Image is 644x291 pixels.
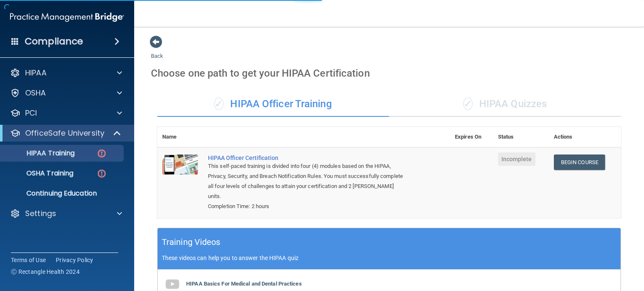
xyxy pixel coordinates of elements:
h5: Training Videos [162,235,221,250]
a: HIPAA Officer Certification [208,155,408,161]
a: Terms of Use [11,256,46,264]
p: These videos can help you to answer the HIPAA quiz [162,255,616,261]
div: This self-paced training is divided into four (4) modules based on the HIPAA, Privacy, Security, ... [208,161,408,201]
a: HIPAA [10,68,122,78]
th: Status [493,127,549,147]
img: danger-circle.6113f641.png [96,168,107,179]
a: Begin Course [554,155,605,170]
p: OfficeSafe University [25,128,104,138]
p: Continuing Education [5,189,120,198]
span: Incomplete [498,152,535,166]
a: Privacy Policy [56,256,93,264]
span: ✓ [214,98,223,110]
p: OSHA Training [5,169,73,178]
div: HIPAA Officer Training [157,92,389,117]
p: PCI [25,108,37,118]
a: OfficeSafe University [10,128,122,138]
h4: Compliance [25,36,83,47]
div: Choose one path to get your HIPAA Certification [151,61,627,85]
span: Ⓒ Rectangle Health 2024 [11,268,80,276]
a: Back [151,43,163,59]
p: HIPAA [25,68,47,78]
b: HIPAA Basics For Medical and Dental Practices [186,281,302,287]
p: HIPAA Training [5,149,75,157]
img: danger-circle.6113f641.png [96,148,107,159]
a: OSHA [10,88,122,98]
div: HIPAA Quizzes [389,92,621,117]
th: Expires On [450,127,493,147]
img: PMB logo [10,9,124,26]
p: Settings [25,209,56,219]
span: ✓ [463,98,473,110]
a: Settings [10,209,122,219]
div: Completion Time: 2 hours [208,201,408,211]
th: Actions [549,127,621,147]
p: OSHA [25,88,46,98]
a: PCI [10,108,122,118]
th: Name [157,127,203,147]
